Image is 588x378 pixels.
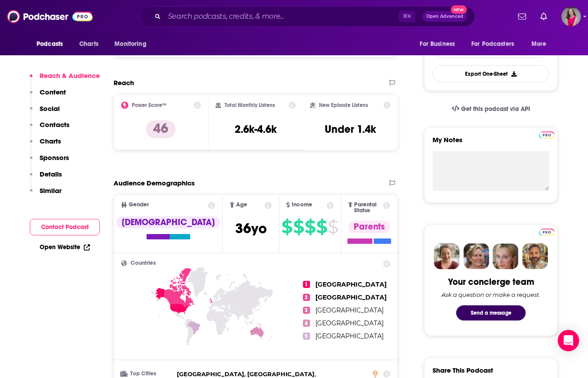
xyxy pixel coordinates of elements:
button: open menu [108,36,158,53]
img: User Profile [561,7,581,26]
p: Social [40,104,60,113]
span: Podcasts [37,38,63,50]
h3: 2.6k-4.6k [235,123,277,136]
div: Search podcasts, credits, & more... [140,6,475,27]
span: More [531,38,547,50]
span: New [451,5,467,14]
h2: Audience Demographics [114,179,195,187]
p: Details [40,170,62,178]
img: Podchaser Pro [539,131,555,139]
p: Charts [40,137,61,145]
h2: Total Monthly Listens [225,102,275,108]
span: Monitoring [114,38,146,50]
span: $ [328,220,338,234]
div: Open Intercom Messenger [558,330,579,351]
button: Sponsors [30,153,69,170]
p: Reach & Audience [40,71,100,80]
a: Get this podcast via API [445,98,537,120]
p: Similar [40,186,61,195]
h3: Under 1.4k [325,123,376,136]
p: Content [40,88,66,96]
button: Show profile menu [561,7,581,26]
button: Open AdvancedNew [422,11,467,22]
button: Export One-Sheet [433,65,549,82]
p: Contacts [40,120,69,129]
div: Ask a question or make a request. [441,291,540,298]
a: Charts [73,36,104,53]
button: Content [30,88,66,104]
a: Show notifications dropdown [514,9,530,24]
label: My Notes [433,136,549,151]
h2: New Episode Listens [319,102,368,108]
span: Gender [129,202,149,208]
a: Pro website [539,130,555,139]
h2: Reach [114,78,134,87]
span: For Podcasters [471,38,514,50]
img: Podchaser Pro [539,229,555,236]
span: [GEOGRAPHIC_DATA] [315,280,387,288]
div: Your concierge team [448,276,534,288]
span: For Business [420,38,455,50]
span: Charts [79,38,98,50]
img: Jules Profile [493,243,519,269]
button: Similar [30,186,61,203]
p: 46 [146,120,176,138]
h2: Power Score™ [132,102,167,108]
img: Jon Profile [522,243,548,269]
span: 2 [303,294,310,301]
span: $ [293,220,304,234]
span: [GEOGRAPHIC_DATA] [315,293,387,301]
input: Search podcasts, credits, & more... [164,9,399,24]
button: open menu [465,36,527,53]
span: 5 [303,333,310,340]
div: [DEMOGRAPHIC_DATA] [116,216,220,229]
span: [GEOGRAPHIC_DATA] [315,306,384,314]
span: [GEOGRAPHIC_DATA], [GEOGRAPHIC_DATA] [177,370,314,378]
span: ⌘ K [399,11,415,22]
button: open menu [525,36,558,53]
span: [GEOGRAPHIC_DATA] [315,319,384,327]
p: Sponsors [40,153,69,162]
button: Contacts [30,120,69,137]
a: Open Website [40,243,90,251]
span: [GEOGRAPHIC_DATA] [315,332,384,340]
span: 3 [303,307,310,314]
a: Show notifications dropdown [537,9,551,24]
a: Pro website [539,227,555,236]
span: Income [292,202,312,208]
button: open menu [413,36,466,53]
button: Contact Podcast [30,219,100,235]
span: 1 [303,281,310,288]
button: Send a message [456,305,526,320]
img: Barbara Profile [463,243,489,269]
span: Parental Status [354,202,381,214]
span: $ [305,220,315,234]
h3: Share This Podcast [433,366,493,374]
h3: Top Cities [121,371,173,377]
span: Get this podcast via API [461,105,530,113]
span: $ [282,220,292,234]
button: open menu [30,36,74,53]
button: Details [30,170,62,186]
img: Podchaser - Follow, Share and Rate Podcasts [7,8,93,25]
button: Reach & Audience [30,71,100,88]
span: Age [236,202,247,208]
span: Open Advanced [426,14,463,19]
button: Social [30,104,60,121]
span: Countries [131,260,156,266]
button: Charts [30,137,61,153]
img: Sydney Profile [434,243,460,269]
span: Logged in as AmyRasdal [561,7,581,26]
span: 36 yo [235,220,267,237]
div: Parents [348,221,390,233]
span: $ [316,220,327,234]
span: 4 [303,320,310,327]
